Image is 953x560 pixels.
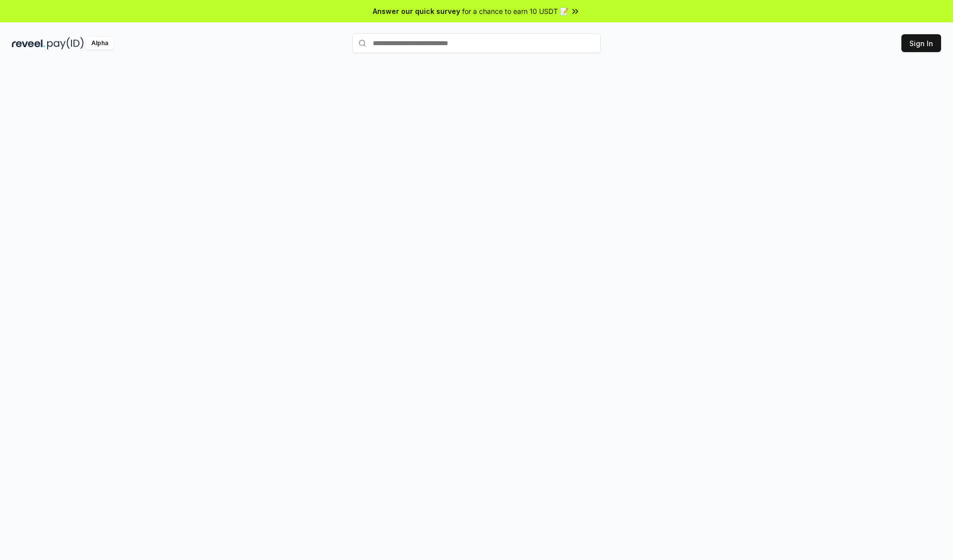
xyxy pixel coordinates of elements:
div: Alpha [86,37,114,50]
img: pay_id [47,37,84,50]
span: for a chance to earn 10 USDT 📝 [462,6,568,16]
span: Answer our quick survey [373,6,460,16]
button: Sign In [901,34,941,52]
img: reveel_dark [12,37,45,50]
